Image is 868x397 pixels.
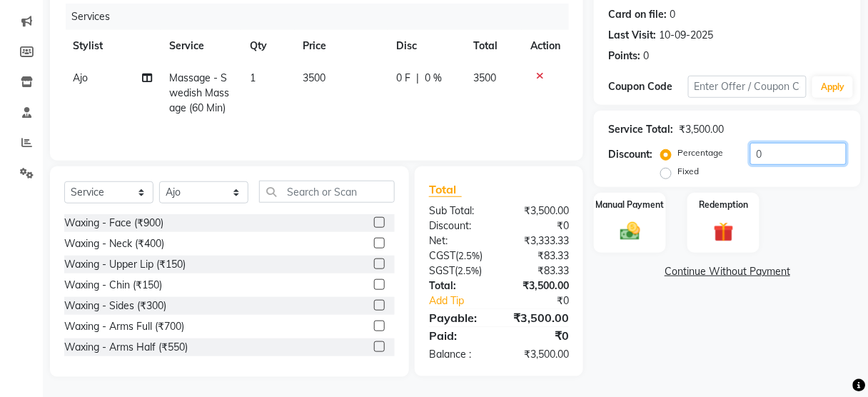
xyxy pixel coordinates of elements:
[643,49,649,64] div: 0
[73,71,88,84] span: Ajo
[429,264,455,277] span: SGST
[458,265,479,276] span: 2.5%
[66,4,580,30] div: Services
[608,49,640,64] div: Points:
[161,30,241,62] th: Service
[499,278,580,293] div: ₹3,500.00
[418,203,499,218] div: Sub Total:
[64,298,166,313] div: Waxing - Sides (₹300)
[241,30,295,62] th: Qty
[418,327,499,344] div: Paid:
[499,248,580,263] div: ₹83.33
[608,147,652,162] div: Discount:
[614,220,647,243] img: _cash.svg
[499,347,580,362] div: ₹3,500.00
[64,278,162,293] div: Waxing - Chin (₹150)
[608,28,656,43] div: Last Visit:
[418,347,499,362] div: Balance :
[659,28,713,43] div: 10-09-2025
[418,248,499,263] div: ( )
[499,218,580,233] div: ₹0
[688,76,807,98] input: Enter Offer / Coupon Code
[474,71,497,84] span: 3500
[465,30,523,62] th: Total
[64,216,163,231] div: Waxing - Face (₹900)
[677,146,723,159] label: Percentage
[64,30,161,62] th: Stylist
[608,7,667,22] div: Card on file:
[169,71,229,114] span: Massage - Swedish Massage (60 Min)
[499,309,580,326] div: ₹3,500.00
[670,7,675,22] div: 0
[418,233,499,248] div: Net:
[429,182,462,197] span: Total
[425,71,442,86] span: 0 %
[303,71,326,84] span: 3500
[679,122,724,137] div: ₹3,500.00
[596,198,665,211] label: Manual Payment
[499,233,580,248] div: ₹3,333.33
[418,263,499,278] div: ( )
[707,220,740,245] img: _gift.svg
[699,198,748,211] label: Redemption
[64,257,186,272] div: Waxing - Upper Lip (₹150)
[418,309,499,326] div: Payable:
[64,319,184,334] div: Waxing - Arms Full (₹700)
[396,71,410,86] span: 0 F
[416,71,419,86] span: |
[418,293,513,308] a: Add Tip
[388,30,465,62] th: Disc
[597,264,858,279] a: Continue Without Payment
[608,122,673,137] div: Service Total:
[64,340,188,355] div: Waxing - Arms Half (₹550)
[677,165,699,178] label: Fixed
[295,30,388,62] th: Price
[812,76,853,98] button: Apply
[499,203,580,218] div: ₹3,500.00
[522,30,569,62] th: Action
[64,236,164,251] div: Waxing - Neck (₹400)
[418,218,499,233] div: Discount:
[458,250,480,261] span: 2.5%
[259,181,395,203] input: Search or Scan
[499,327,580,344] div: ₹0
[418,278,499,293] div: Total:
[608,79,687,94] div: Coupon Code
[429,249,455,262] span: CGST
[513,293,580,308] div: ₹0
[499,263,580,278] div: ₹83.33
[250,71,256,84] span: 1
